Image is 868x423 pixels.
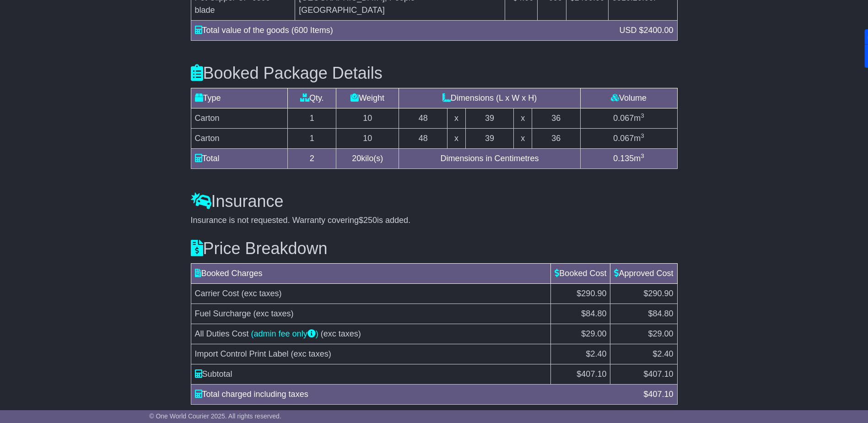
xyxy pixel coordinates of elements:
[191,192,678,211] h3: Insurance
[648,309,673,318] span: $84.80
[613,134,634,143] span: 0.067
[532,108,580,128] td: 36
[191,88,288,108] td: Type
[648,390,673,399] span: 407.10
[465,108,514,128] td: 39
[321,329,361,338] span: (exc taxes)
[253,309,294,318] span: (exc taxes)
[191,263,551,283] td: Booked Charges
[191,128,288,148] td: Carton
[195,349,289,358] span: Import Control Print Label
[641,152,644,159] sup: 3
[399,128,447,148] td: 48
[586,349,606,358] span: $2.40
[191,239,678,258] h3: Price Breakdown
[399,88,580,108] td: Dimensions (L x W x H)
[195,309,251,318] span: Fuel Surcharge
[648,329,673,338] span: $29.00
[288,108,336,128] td: 1
[639,388,678,401] div: $
[190,24,615,37] div: Total value of the goods (600 Items)
[399,148,580,168] td: Dimensions in Centimetres
[336,108,399,128] td: 10
[577,289,606,298] span: $290.90
[465,128,514,148] td: 39
[581,309,606,318] span: $84.80
[288,148,336,168] td: 2
[242,289,282,298] span: (exc taxes)
[251,329,318,338] a: (admin fee only)
[191,148,288,168] td: Total
[643,289,673,298] span: $290.90
[641,132,644,139] sup: 3
[615,24,678,37] div: USD $2400.00
[580,88,677,108] td: Volume
[195,289,239,298] span: Carrier Cost
[648,369,673,379] span: 407.10
[447,108,465,128] td: x
[288,88,336,108] td: Qty.
[613,114,634,123] span: 0.067
[288,128,336,148] td: 1
[291,349,331,358] span: (exc taxes)
[336,148,399,168] td: kilo(s)
[641,112,644,119] sup: 3
[149,412,281,420] span: © One World Courier 2025. All rights reserved.
[359,216,377,225] span: $250
[581,369,606,379] span: 407.10
[191,64,678,82] h3: Booked Package Details
[336,128,399,148] td: 10
[581,329,606,338] span: $29.00
[610,263,677,283] td: Approved Cost
[514,108,532,128] td: x
[191,364,551,384] td: Subtotal
[532,128,580,148] td: 36
[610,364,677,384] td: $
[580,128,677,148] td: m
[652,349,673,358] span: $2.40
[195,329,249,338] span: All Duties Cost
[190,388,639,401] div: Total charged including taxes
[580,148,677,168] td: m
[514,128,532,148] td: x
[399,108,447,128] td: 48
[352,154,361,163] span: 20
[336,88,399,108] td: Weight
[191,216,678,226] div: Insurance is not requested. Warranty covering is added.
[551,263,610,283] td: Booked Cost
[191,108,288,128] td: Carton
[551,364,610,384] td: $
[613,154,634,163] span: 0.135
[580,108,677,128] td: m
[447,128,465,148] td: x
